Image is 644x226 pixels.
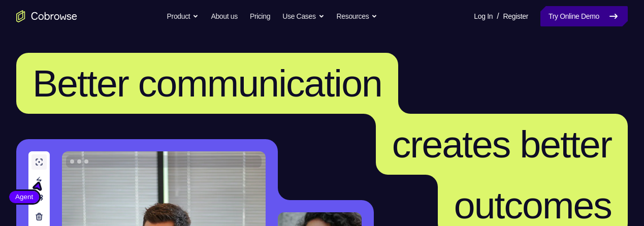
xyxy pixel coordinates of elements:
button: Product [167,6,199,26]
span: / [497,10,499,22]
button: Use Cases [282,6,324,26]
span: Better communication [33,62,382,105]
button: Resources [337,6,378,26]
a: Register [503,6,528,26]
a: Pricing [250,6,270,26]
a: Try Online Demo [540,6,628,26]
a: Go to the home page [16,10,77,22]
span: creates better [392,123,611,166]
a: Log In [474,6,493,26]
a: About us [211,6,237,26]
